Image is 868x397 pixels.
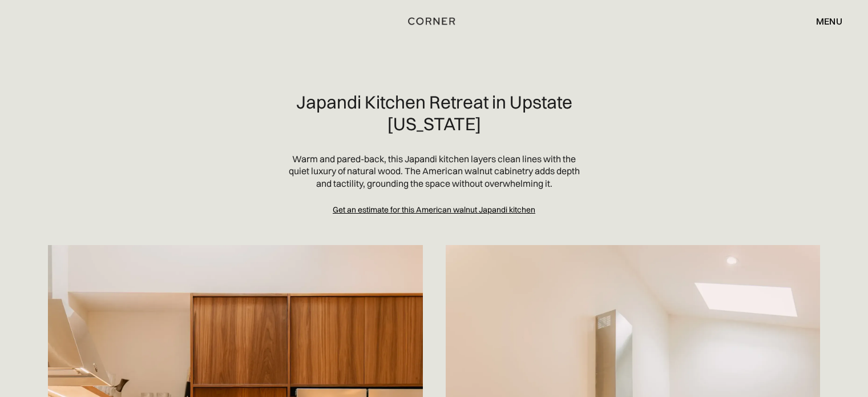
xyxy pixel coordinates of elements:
h2: Japandi Kitchen Retreat in Upstate [US_STATE] [288,91,580,135]
div: menu [816,17,842,26]
a: Get an estimate for this American walnut Japandi kitchen [333,204,535,215]
div: menu [805,11,842,31]
a: home [404,14,463,29]
p: Warm and pared-back, this Japandi kitchen layers clean lines with the quiet luxury of natural woo... [288,153,580,190]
